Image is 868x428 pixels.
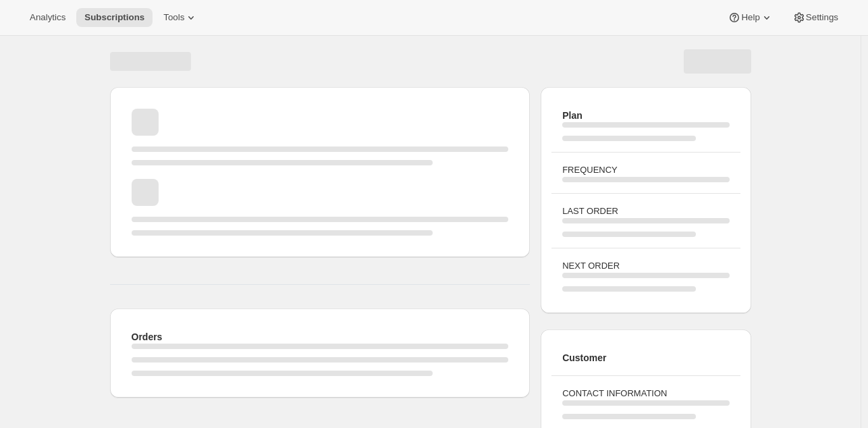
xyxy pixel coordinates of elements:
h2: Plan [562,109,729,122]
button: Analytics [22,8,74,27]
button: Settings [784,8,846,27]
h3: LAST ORDER [562,205,729,218]
h3: NEXT ORDER [562,259,729,273]
h3: FREQUENCY [562,163,729,177]
button: Help [720,8,781,27]
span: Subscriptions [84,12,144,23]
span: Settings [806,12,838,23]
span: Tools [163,12,184,23]
button: Subscriptions [76,8,153,27]
button: Tools [155,8,206,27]
h2: Orders [132,330,509,344]
h3: CONTACT INFORMATION [562,387,729,400]
h2: Customer [562,351,729,365]
span: Help [741,12,759,23]
span: Analytics [30,12,65,23]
